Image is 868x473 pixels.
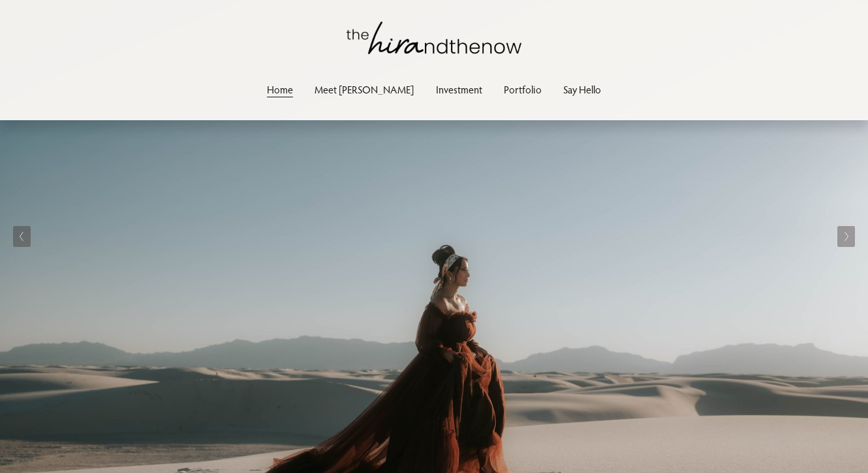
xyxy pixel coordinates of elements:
[315,80,414,98] a: Meet [PERSON_NAME]
[13,226,31,247] button: Previous Slide
[436,80,482,98] a: Investment
[563,80,601,98] a: Say Hello
[837,226,855,247] button: Next Slide
[267,80,293,98] a: Home
[504,80,542,98] a: Portfolio
[347,22,521,54] img: thehirandthenow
